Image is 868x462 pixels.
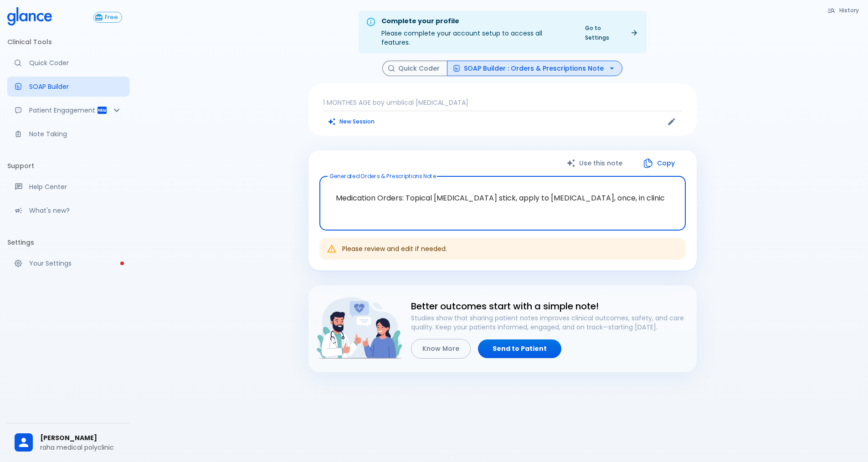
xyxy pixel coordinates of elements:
[381,14,572,51] div: Please complete your account setup to access all features.
[316,293,404,363] img: doctor-and-patient-engagement-HyWS9NFy.png
[323,115,380,128] button: Clears all inputs and results.
[665,115,678,128] button: Edit
[326,184,679,223] textarea: Medication Orders: Topical [MEDICAL_DATA] stick, apply to [MEDICAL_DATA], once, in clinic
[382,61,447,77] button: Quick Coder
[29,206,122,215] p: What's new?
[633,154,686,173] button: Copy
[7,155,129,177] li: Support
[447,61,622,77] button: SOAP Builder : Orders & Prescriptions Note
[7,231,129,253] li: Settings
[29,82,122,91] p: SOAP Builder
[29,259,122,268] p: Your Settings
[478,339,561,358] a: Send to Patient
[411,339,471,359] button: Know More
[342,241,447,257] div: Please review and edit if needed.
[580,21,643,44] a: Go to Settings
[411,299,689,313] h6: Better outcomes start with a simple note!
[7,253,129,273] a: Please complete account setup
[93,12,129,23] a: Click to view or change your subscription
[29,129,122,139] p: Note Taking
[29,182,122,191] p: Help Center
[7,77,129,97] a: Docugen: Compose a clinical documentation in seconds
[40,443,122,452] p: raha medical polyclinic
[29,58,122,67] p: Quick Coder
[29,106,97,115] p: Patient Engagement
[7,31,129,53] li: Clinical Tools
[40,433,122,443] span: [PERSON_NAME]
[411,313,689,332] p: Studies show that sharing patient notes improves clinical outcomes, safety, and care quality. Kee...
[7,124,129,144] a: Advanced note-taking
[7,53,129,73] a: Moramiz: Find ICD10AM codes instantly
[7,177,129,197] a: Get help from our support team
[323,98,682,107] p: 1 MONTHES AGE boy umblical [MEDICAL_DATA]
[381,16,572,26] div: Complete your profile
[93,12,122,23] button: Free
[823,4,864,17] button: History
[7,200,129,221] div: Recent updates and feature releases
[101,14,122,21] span: Free
[557,154,633,173] button: Use this note
[7,427,129,458] div: [PERSON_NAME]raha medical polyclinic
[7,100,129,120] div: Patient Reports & Referrals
